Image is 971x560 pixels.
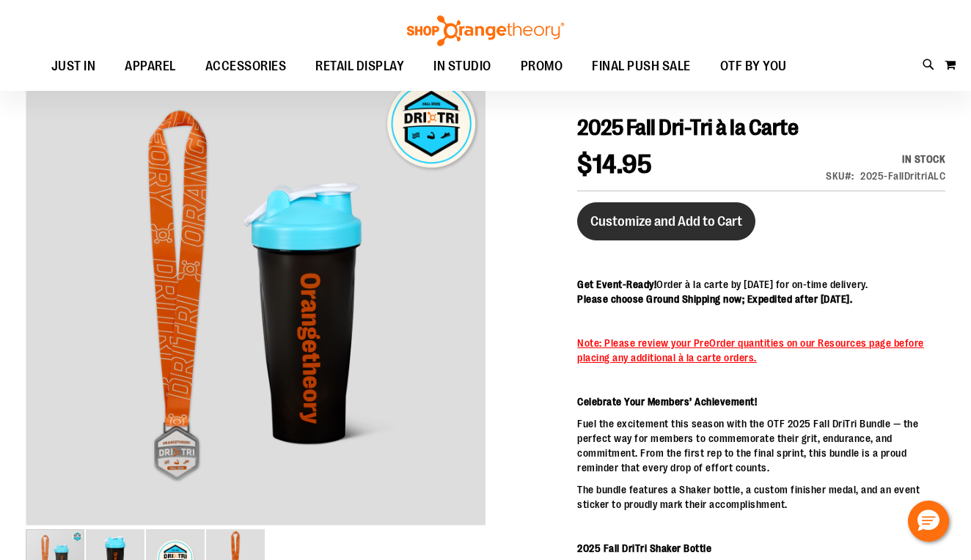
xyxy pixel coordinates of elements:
[577,115,798,140] span: 2025 Fall Dri-Tri à la Carte
[37,50,111,83] a: JUST IN
[577,202,755,240] button: Customize and Add to Cart
[315,50,404,83] span: RETAIL DISPLAY
[577,279,656,290] span: Get Event-Ready!
[110,50,191,84] a: APPAREL
[577,396,757,408] strong: Celebrate Your Members’ Achievement!
[908,501,949,542] button: Hello, have a question? Let’s chat.
[433,50,491,83] span: IN STUDIO
[51,50,96,83] span: JUST IN
[706,50,802,84] a: OTF BY YOU
[860,169,945,183] div: 2025-FallDritriALC
[506,50,578,84] a: PROMO
[125,50,176,83] span: APPAREL
[577,416,945,475] p: Fuel the excitement this season with the OTF 2025 Fall DriTri Bundle — the perfect way for member...
[191,50,301,84] a: ACCESSORIES
[577,150,652,180] span: $14.95
[826,170,854,182] strong: SKU
[26,68,485,528] div: 2025 Fall Dri-Tri à la Carte
[301,50,419,84] a: RETAIL DISPLAY
[205,50,287,83] span: ACCESSORIES
[577,542,711,554] strong: 2025 Fall DriTri Shaker Bottle
[826,152,945,166] p: Availability:
[590,213,742,229] span: Customize and Add to Cart
[656,279,868,290] span: Order à la carte by [DATE] for on-time delivery.
[577,293,852,305] span: Please choose Ground Shipping now; Expedited after [DATE].
[419,50,506,84] a: IN STUDIO
[577,50,706,84] a: FINAL PUSH SALE
[26,66,485,526] img: 2025 Fall Dri-Tri à la Carte
[405,15,566,46] img: Shop Orangetheory
[577,482,945,512] p: The bundle features a Shaker bottle, a custom finisher medal, and an event sticker to proudly mar...
[577,337,924,364] span: Note: Please review your PreOrder quantities on our Resources page before placing any additional ...
[521,50,563,83] span: PROMO
[720,50,787,83] span: OTF BY YOU
[592,50,691,83] span: FINAL PUSH SALE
